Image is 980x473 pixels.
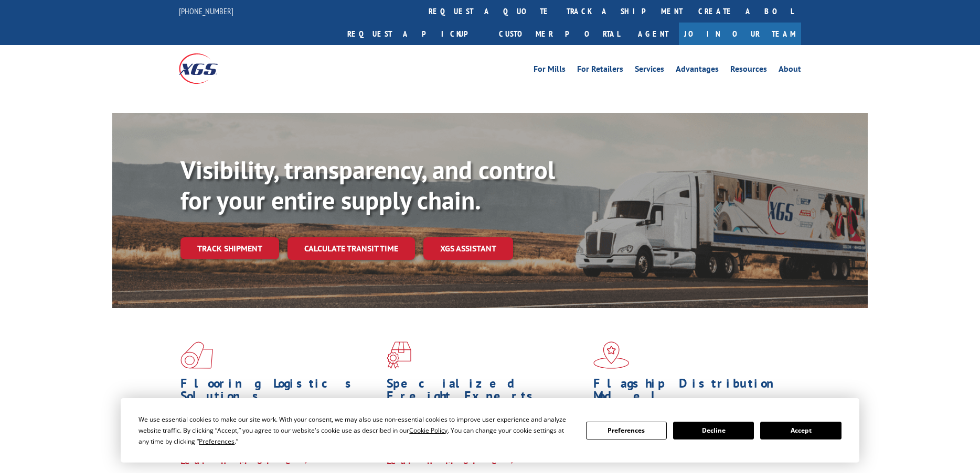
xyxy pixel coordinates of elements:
[760,422,841,439] button: Accept
[779,65,801,76] a: About
[627,23,679,45] a: Agent
[409,426,448,435] span: Cookie Policy
[180,377,379,408] h1: Flooring Logistics Solutions
[387,377,585,408] h1: Specialized Freight Experts
[139,414,573,447] div: We use essential cookies to make our site work. With your consent, we may also use non-essential ...
[180,342,213,369] img: xgs-icon-total-supply-chain-intelligence-red
[180,153,555,216] b: Visibility, transparency, and control for your entire supply chain.
[387,342,411,369] img: xgs-icon-focused-on-flooring-red
[676,65,719,76] a: Advantages
[179,6,233,16] a: [PHONE_NUMBER]
[423,237,513,260] a: XGS ASSISTANT
[387,455,517,467] a: Learn More >
[593,377,792,408] h1: Flagship Distribution Model
[679,23,801,45] a: Join Our Team
[287,237,415,260] a: Calculate transit time
[199,437,235,446] span: Preferences
[577,65,623,76] a: For Retailers
[534,65,566,76] a: For Mills
[339,23,491,45] a: Request a pickup
[491,23,627,45] a: Customer Portal
[586,422,667,439] button: Preferences
[730,65,767,76] a: Resources
[121,398,859,463] div: Cookie Consent Prompt
[673,422,754,439] button: Decline
[635,65,664,76] a: Services
[593,342,630,369] img: xgs-icon-flagship-distribution-model-red
[180,455,311,467] a: Learn More >
[180,237,279,259] a: Track shipment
